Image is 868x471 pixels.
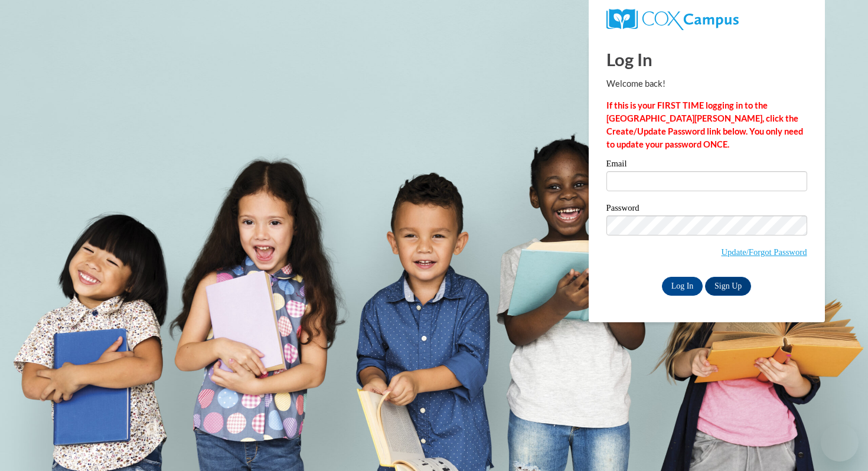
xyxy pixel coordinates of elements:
[606,9,807,30] a: COX Campus
[721,247,807,257] a: Update/Forgot Password
[606,9,739,30] img: COX Campus
[606,159,807,171] label: Email
[705,277,751,296] a: Sign Up
[606,204,807,215] label: Password
[662,277,703,296] input: Log In
[821,424,859,462] iframe: Button to launch messaging window
[606,77,807,90] p: Welcome back!
[606,100,803,149] strong: If this is your FIRST TIME logging in to the [GEOGRAPHIC_DATA][PERSON_NAME], click the Create/Upd...
[606,47,807,71] h1: Log In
